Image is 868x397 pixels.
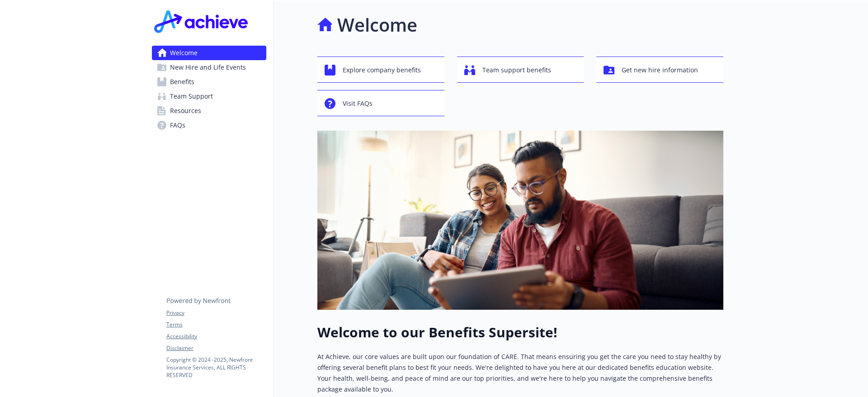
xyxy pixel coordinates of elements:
[170,75,194,89] span: Benefits
[170,104,201,118] span: Resources
[457,57,584,83] button: Team support benefits
[170,46,198,60] span: Welcome
[166,356,266,379] p: Copyright © 2024 - 2025 , Newfront Insurance Services, ALL RIGHTS RESERVED
[170,118,185,132] span: FAQs
[337,11,417,38] h1: Welcome
[622,61,698,79] span: Get new hire information
[152,118,266,132] a: FAQs
[317,90,444,116] button: Visit FAQs
[343,95,373,112] span: Visit FAQs
[170,60,246,75] span: New Hire and Life Events
[317,57,444,83] button: Explore company benefits
[317,351,723,395] p: At Achieve, our core values are built upon our foundation of CARE. That means ensuring you get th...
[343,61,421,79] span: Explore company benefits
[166,321,266,329] a: Terms
[152,46,266,60] a: Welcome
[152,60,266,75] a: New Hire and Life Events
[317,131,723,310] img: overview page banner
[166,309,266,317] a: Privacy
[596,57,723,83] button: Get new hire information
[317,324,723,340] h1: Welcome to our Benefits Supersite!
[166,344,266,352] a: Disclaimer
[166,332,266,340] a: Accessibility
[152,89,266,104] a: Team Support
[170,89,213,104] span: Team Support
[152,75,266,89] a: Benefits
[482,61,551,79] span: Team support benefits
[152,104,266,118] a: Resources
